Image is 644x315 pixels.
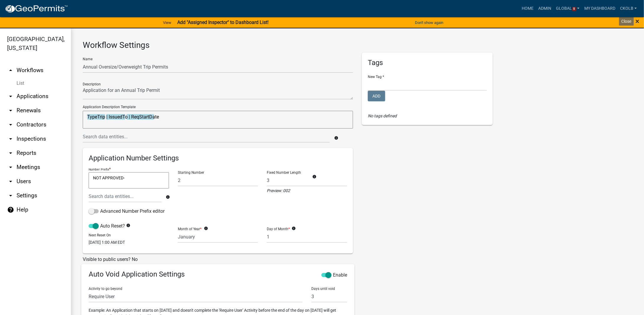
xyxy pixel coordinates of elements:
p: Application Description Template [83,104,353,110]
i: arrow_drop_down [7,150,14,157]
button: Don't show again [413,18,446,27]
wm-data-entity-autocomplete: Application Description Template [83,104,353,143]
i: arrow_drop_down [7,121,14,128]
i: info [126,223,130,228]
strong: Add "Assigned Inspector" to Dashboard List! [177,20,269,25]
input: Search data entities... [83,131,330,143]
div: Preview: 002 [267,186,347,194]
label: Advanced Number Prefix editor [89,208,165,215]
label: Visible to public users? No [83,257,138,262]
a: Admin [536,3,554,14]
a: ckolb [618,3,639,14]
i: arrow_drop_up [7,67,14,74]
a: View [161,18,174,27]
h6: Application Number Settings [89,154,347,163]
h5: Tags [368,59,487,67]
i: info [204,226,208,230]
i: info [166,195,170,199]
a: Home [520,3,536,14]
button: Add [368,91,385,101]
a: Global5 [554,3,582,14]
i: arrow_drop_down [7,135,14,142]
div: Close [619,17,634,26]
div: [DATE] 1:00 AM EDT [89,239,169,246]
h3: Workflow Settings [83,40,632,50]
label: Next Reset On [89,233,111,237]
i: arrow_drop_down [7,192,14,199]
span: 5 [572,7,576,12]
input: Search data entities... [89,190,162,202]
label: Enable [321,272,347,279]
button: Close [636,18,640,25]
i: info [334,136,338,140]
i: No tags defined [368,113,397,118]
i: info [292,226,296,230]
span: × [636,17,640,25]
i: arrow_drop_down [7,107,14,114]
i: arrow_drop_down [7,164,14,171]
i: info [312,175,316,179]
h6: Auto Void Application Settings [89,270,347,279]
i: arrow_drop_down [7,93,14,100]
i: arrow_drop_down [7,178,14,185]
a: My Dashboard [582,3,618,14]
p: Number Prefix [89,168,109,171]
label: Auto Reset? [89,223,125,230]
i: help [7,206,14,213]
